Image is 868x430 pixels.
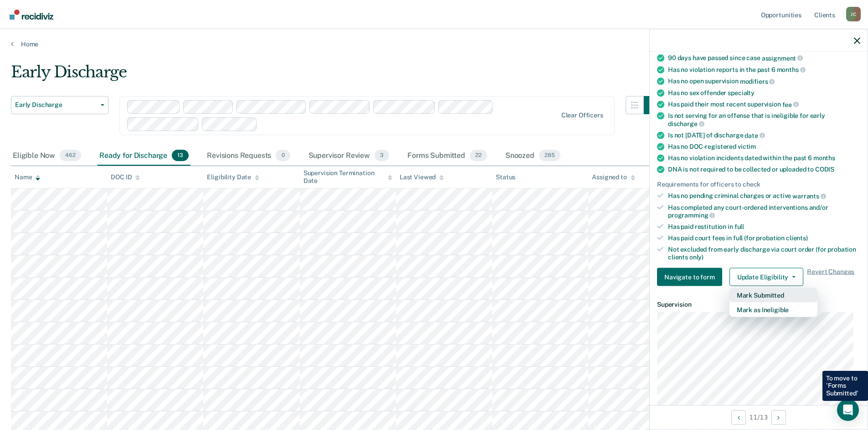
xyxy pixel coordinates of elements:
[668,223,860,231] div: Has paid restitution in
[668,203,860,219] div: Has completed any court-ordered interventions and/or
[11,146,83,166] div: Eligible Now
[650,405,868,429] div: 11 / 13
[740,77,775,85] span: modifiers
[303,169,392,185] div: Supervision Termination Date
[657,301,860,309] dt: Supervision
[668,166,860,173] div: DNA is not required to be collected or uploaded to
[539,150,560,162] span: 285
[731,410,746,425] button: Previous Opportunity
[668,131,860,139] div: Is not [DATE] of discharge
[668,54,860,62] div: 90 days have passed since case
[11,63,662,89] div: Early Discharge
[668,245,860,261] div: Not excluded from early discharge via court order (for probation clients
[668,234,860,242] div: Has paid court fees in full (for probation
[792,192,826,199] span: warrants
[668,154,860,162] div: Has no violation incidents dated within the past 6
[782,101,799,108] span: fee
[400,173,444,181] div: Last Viewed
[205,146,292,166] div: Revisions Requests
[496,173,515,181] div: Status
[375,150,389,162] span: 3
[846,7,861,21] div: J C
[846,7,861,21] button: Profile dropdown button
[745,132,765,139] span: date
[668,89,860,96] div: Has no sex offender
[668,212,715,219] span: programming
[771,410,786,425] button: Next Opportunity
[406,146,489,166] div: Forms Submitted
[503,146,562,166] div: Snoozed
[668,192,860,200] div: Has no pending criminal charges or active
[668,100,860,108] div: Has paid their most recent supervision
[762,54,803,61] span: assignment
[657,268,722,286] button: Navigate to form
[657,181,860,188] div: Requirements for officers to check
[807,268,854,286] span: Revert Changes
[10,10,53,20] img: Recidiviz
[15,173,40,181] div: Name
[15,101,97,109] span: Early Discharge
[729,303,817,317] button: Mark as Ineligible
[276,150,290,162] span: 0
[470,150,487,162] span: 22
[777,66,806,73] span: months
[307,146,391,166] div: Supervisor Review
[60,150,81,162] span: 462
[734,223,744,230] span: full
[729,268,803,286] button: Update Eligibility
[11,40,857,48] a: Home
[592,173,635,181] div: Assigned to
[668,112,860,127] div: Is not serving for an offense that is ineligible for early
[561,111,603,119] div: Clear officers
[738,143,756,150] span: victim
[668,120,704,127] span: discharge
[837,399,859,421] div: Open Intercom Messenger
[668,143,860,151] div: Has no DOC-registered
[111,173,140,181] div: DOC ID
[729,288,817,303] button: Mark Submitted
[689,253,704,260] span: only)
[815,166,834,173] span: CODIS
[786,234,808,241] span: clients)
[207,173,259,181] div: Eligibility Date
[98,146,190,166] div: Ready for Discharge
[172,150,189,162] span: 13
[728,89,755,96] span: specialty
[668,66,860,74] div: Has no violation reports in the past 6
[813,154,835,162] span: months
[668,77,860,86] div: Has no open supervision
[657,268,726,286] a: Navigate to form link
